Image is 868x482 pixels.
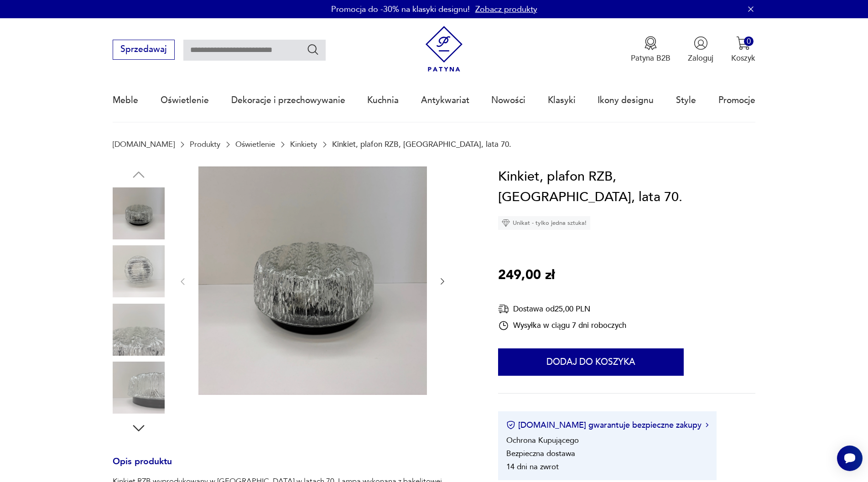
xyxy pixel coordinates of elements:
iframe: Smartsupp widget button [837,446,863,471]
button: Szukaj [307,43,320,56]
a: [DOMAIN_NAME] [113,140,175,149]
img: Ikona diamentu [502,219,510,227]
h3: Opis produktu [113,458,472,477]
img: Zdjęcie produktu Kinkiet, plafon RZB, Niemcy, lata 70. [113,304,165,356]
h1: Kinkiet, plafon RZB, [GEOGRAPHIC_DATA], lata 70. [498,166,755,208]
a: Sprzedawaj [113,47,174,54]
p: Koszyk [731,53,755,63]
a: Antykwariat [421,79,469,121]
button: Sprzedawaj [113,40,174,60]
p: Kinkiet, plafon RZB, [GEOGRAPHIC_DATA], lata 70. [332,140,511,149]
img: Zdjęcie produktu Kinkiet, plafon RZB, Niemcy, lata 70. [113,245,165,297]
a: Produkty [190,140,220,149]
img: Zdjęcie produktu Kinkiet, plafon RZB, Niemcy, lata 70. [113,187,165,239]
a: Ikona medaluPatyna B2B [631,36,670,63]
a: Oświetlenie [235,140,275,149]
li: Bezpieczna dostawa [506,448,575,459]
li: 14 dni na zwrot [506,461,559,472]
a: Zobacz produkty [475,4,537,15]
img: Zdjęcie produktu Kinkiet, plafon RZB, Niemcy, lata 70. [198,166,427,395]
p: Zaloguj [688,53,713,63]
img: Ikona strzałki w prawo [706,423,708,427]
button: Dodaj do koszyka [498,348,684,376]
p: 249,00 zł [498,265,555,286]
a: Meble [113,79,138,121]
button: [DOMAIN_NAME] gwarantuje bezpieczne zakupy [506,420,708,431]
button: Zaloguj [688,36,713,63]
a: Kuchnia [367,79,399,121]
div: Dostawa od 25,00 PLN [498,303,626,315]
button: Patyna B2B [631,36,670,63]
img: Ikona certyfikatu [506,420,515,430]
a: Promocje [718,79,755,121]
img: Ikona koszyka [736,36,750,50]
a: Style [676,79,696,121]
li: Ochrona Kupującego [506,435,579,446]
a: Oświetlenie [161,79,209,121]
a: Nowości [491,79,525,121]
img: Zdjęcie produktu Kinkiet, plafon RZB, Niemcy, lata 70. [113,362,165,414]
a: Kinkiety [290,140,317,149]
img: Ikona dostawy [498,303,509,315]
p: Promocja do -30% na klasyki designu! [331,4,470,15]
a: Ikony designu [598,79,654,121]
img: Ikonka użytkownika [694,36,708,50]
div: Wysyłka w ciągu 7 dni roboczych [498,320,626,331]
img: Patyna - sklep z meblami i dekoracjami vintage [421,26,467,72]
p: Patyna B2B [631,53,670,63]
img: Ikona medalu [644,36,658,50]
div: 0 [744,36,754,46]
div: Unikat - tylko jedna sztuka! [498,216,590,230]
a: Dekoracje i przechowywanie [231,79,345,121]
a: Klasyki [548,79,576,121]
button: 0Koszyk [731,36,755,63]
